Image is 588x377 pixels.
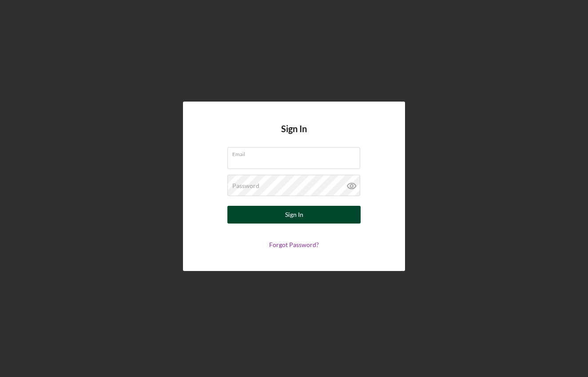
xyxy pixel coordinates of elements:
div: Sign In [285,206,303,224]
button: Sign In [227,206,361,224]
a: Forgot Password? [269,241,319,248]
label: Email [232,148,360,157]
label: Password [232,182,259,189]
h4: Sign In [281,124,307,147]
